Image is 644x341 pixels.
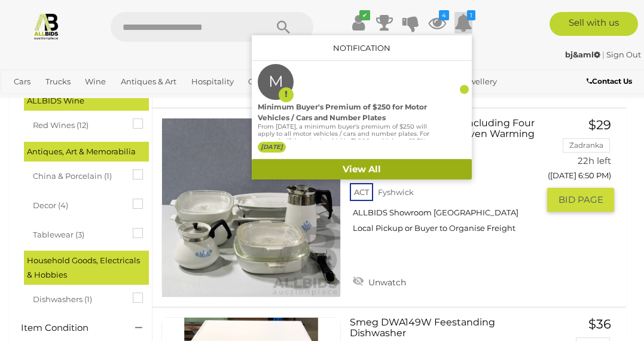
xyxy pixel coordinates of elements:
[33,290,123,306] span: Dishwashers (1)
[33,166,123,183] span: China & Porcelain (1)
[33,225,123,242] span: Tablewear (3)
[565,50,600,59] strong: bj&aml
[565,50,602,59] a: bj&aml
[547,188,614,212] button: BID PAGE
[254,12,313,42] button: Search
[33,196,123,212] span: Decor (4)
[350,272,409,290] a: Unwatch
[359,10,370,20] i: ✔
[24,142,149,162] div: Antiques, Art & Memorabilia
[602,50,605,59] span: |
[268,64,283,100] label: M
[21,323,117,333] h4: Item Condition
[359,118,538,242] a: Collection Corningware Including Four Lidded Casseroles, Two Oven Warming Trays and MOre 54591-2 ...
[258,123,430,181] p: From [DATE], a minimum buyer's premium of $250 will apply to all motor vehicles / cars and number...
[365,277,406,288] span: Unwatch
[9,72,35,92] a: Cars
[80,72,111,92] a: Wine
[116,72,181,92] a: Antiques & Art
[24,251,149,285] div: Household Goods, Electricals & Hobbies
[47,92,81,111] a: Sports
[33,115,123,132] span: Red Wines (12)
[243,72,281,92] a: Charity
[9,92,41,111] a: Office
[467,10,475,20] i: 1
[455,72,502,92] a: Jewellery
[588,117,611,132] span: $29
[556,118,614,213] a: $29 Zadranka 22h left ([DATE] 6:50 PM) BID PAGE
[550,12,638,36] a: Sell with us
[32,12,60,40] img: Allbids.com.au
[454,12,472,34] a: 1
[349,12,367,34] a: ✔
[41,72,75,92] a: Trucks
[587,77,632,86] b: Contact Us
[24,91,149,111] div: ALLBIDS Wine
[588,316,611,331] span: $36
[606,50,641,59] a: Sign Out
[258,142,286,153] label: [DATE]
[587,75,635,88] a: Contact Us
[428,12,446,34] a: 4
[252,159,472,180] a: View All
[439,10,449,20] i: 4
[86,92,180,111] a: [GEOGRAPHIC_DATA]
[558,194,603,206] span: BID PAGE
[258,102,430,123] div: Minimum Buyer's Premium of $250 for Motor Vehicles / Cars and Number Plates
[187,72,239,92] a: Hospitality
[333,43,390,53] a: Notification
